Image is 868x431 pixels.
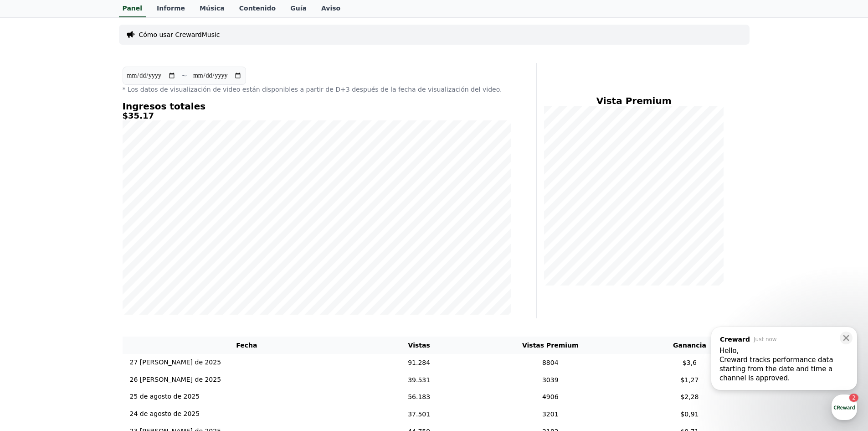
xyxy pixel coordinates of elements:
[130,393,200,400] font: 25 de agosto de 2025
[542,376,559,383] font: 3039
[118,289,175,312] a: Settings
[542,393,559,400] font: 4906
[200,5,225,12] font: Música
[123,101,206,112] font: Ingresos totales
[673,342,706,349] font: Ganancia
[130,410,200,417] font: 24 de agosto de 2025
[408,410,430,418] font: 37.501
[290,5,307,12] font: Guía
[139,30,220,39] a: Cómo usar CrewardMusic
[408,342,430,349] font: Vistas
[408,376,430,383] font: 39.531
[157,5,185,12] font: Informe
[181,71,187,80] font: ~
[92,289,96,296] span: 2
[60,289,118,312] a: 2Messages
[236,342,257,349] font: Fecha
[680,393,699,400] font: $2,28
[135,303,157,310] span: Settings
[123,86,502,93] font: * Los datos de visualización de video están disponibles a partir de D+3 después de la fecha de vi...
[321,5,340,12] font: Aviso
[408,358,430,366] font: 91.284
[139,31,220,38] font: Cómo usar CrewardMusic
[680,410,699,418] font: $0,91
[3,289,60,312] a: Home
[683,358,697,366] font: $3,6
[239,5,276,12] font: Contenido
[680,376,699,383] font: $1,27
[596,95,672,106] font: Vista Premium
[130,358,221,366] font: 27 [PERSON_NAME] de 2025
[123,5,143,12] font: Panel
[123,111,154,120] font: $35.17
[542,358,559,366] font: 8804
[408,393,430,400] font: 56.183
[522,342,579,349] font: Vistas Premium
[23,303,39,310] span: Home
[130,376,221,383] font: 26 [PERSON_NAME] de 2025
[542,410,559,418] font: 3201
[76,303,103,311] span: Messages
